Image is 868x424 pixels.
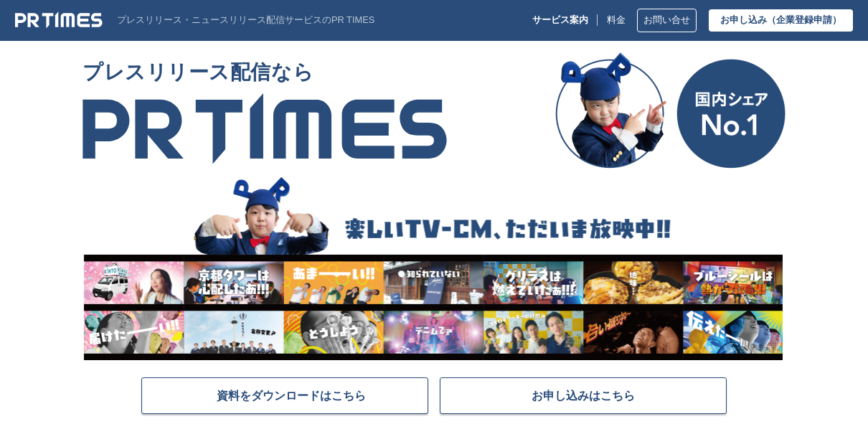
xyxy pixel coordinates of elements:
img: PR TIMES [82,93,447,164]
p: サービス案内 [532,15,588,26]
p: プレスリリース・ニュースリリース配信サービスのPR TIMES [117,15,374,26]
a: お問い合せ [637,9,697,32]
span: プレスリリース配信なら [82,52,447,93]
img: PR TIMES [15,11,103,29]
img: 楽しいTV-CM、ただいま放映中!! [82,174,783,360]
img: 国内シェア No.1 [555,52,786,169]
a: お申し込み（企業登録申請） [709,9,853,32]
a: 資料をダウンロードはこちら [141,377,428,414]
span: （企業登録申請） [767,14,841,25]
span: 資料をダウンロードはこちら [217,388,366,402]
a: お申し込みはこちら [440,377,727,414]
a: 料金 [607,15,626,26]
